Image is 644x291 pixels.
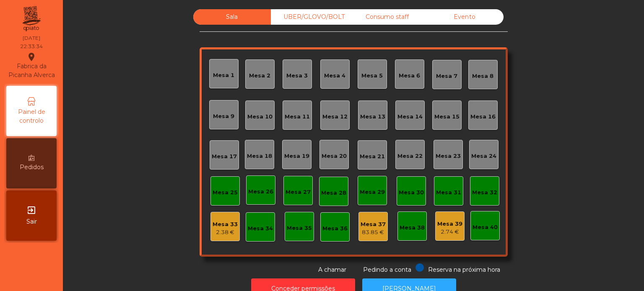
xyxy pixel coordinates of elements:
span: Sair [26,217,37,226]
div: Fabrica da Picanha Alverca [7,52,56,80]
div: Mesa 22 [397,152,423,160]
div: Mesa 31 [436,188,461,197]
div: Mesa 26 [248,188,273,196]
div: Mesa 10 [247,113,273,121]
div: [DATE] [23,34,40,42]
div: Mesa 25 [213,188,238,197]
div: Sala [193,9,271,25]
div: Mesa 11 [285,113,310,121]
span: Pedindo a conta [363,266,411,273]
div: Evento [426,9,504,25]
div: Mesa 13 [360,113,385,121]
span: Painel de controlo [8,108,55,125]
div: Mesa 18 [247,152,272,160]
div: Mesa 28 [321,189,346,197]
span: A chamar [318,266,346,273]
div: Mesa 16 [470,113,496,121]
div: Mesa 3 [286,72,308,80]
div: Mesa 21 [360,152,385,161]
div: Mesa 29 [360,188,385,196]
div: Mesa 5 [361,72,383,80]
div: Mesa 38 [400,224,425,232]
div: Mesa 7 [436,72,457,80]
div: Mesa 33 [213,220,238,229]
div: Mesa 30 [399,188,424,197]
div: 2.38 € [213,228,238,237]
img: qpiato [21,4,42,33]
i: location_on [26,52,36,62]
div: Mesa 4 [324,72,345,80]
div: Mesa 8 [472,72,493,80]
div: Mesa 24 [471,152,496,160]
div: Mesa 19 [284,152,309,160]
div: Mesa 36 [322,224,348,233]
span: Pedidos [20,163,44,172]
div: Mesa 40 [473,223,498,232]
div: Mesa 23 [436,152,461,160]
div: Mesa 37 [361,220,386,229]
div: Mesa 34 [248,224,273,233]
div: Consumo staff [348,9,426,25]
div: Mesa 17 [212,152,237,161]
div: Mesa 12 [322,113,348,121]
div: 2.74 € [437,228,462,236]
div: Mesa 2 [249,72,270,80]
div: 83.85 € [361,228,386,237]
div: Mesa 39 [437,220,462,228]
i: exit_to_app [26,205,36,215]
div: Mesa 6 [399,72,420,80]
div: Mesa 9 [213,112,234,121]
div: Mesa 1 [213,71,234,80]
div: Mesa 14 [397,113,423,121]
div: Mesa 35 [287,224,312,232]
div: Mesa 32 [472,188,497,197]
div: Mesa 27 [286,188,311,196]
div: Mesa 20 [322,152,347,160]
span: Reserva na próxima hora [428,266,500,273]
div: Mesa 15 [434,113,460,121]
div: UBER/GLOVO/BOLT [271,9,348,25]
div: 22:33:34 [20,43,43,50]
